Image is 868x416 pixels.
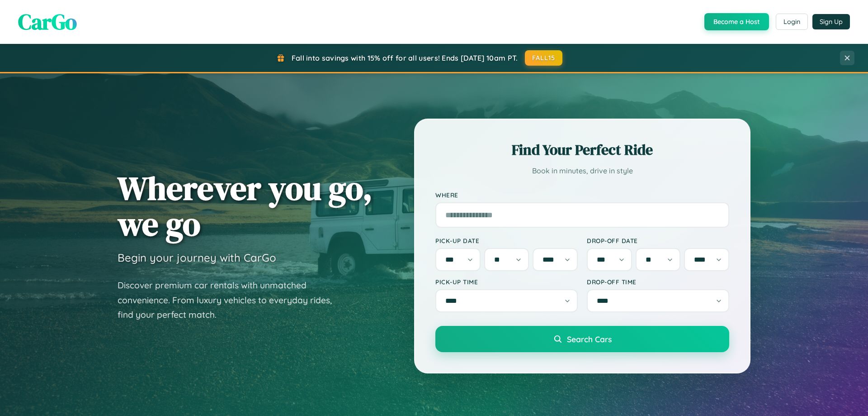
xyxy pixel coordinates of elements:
button: FALL15 [525,50,563,66]
label: Drop-off Time [587,278,729,286]
button: Become a Host [704,13,769,30]
button: Login [776,14,808,30]
label: Pick-up Date [435,237,578,244]
h2: Find Your Perfect Ride [435,140,729,160]
label: Where [435,191,729,199]
span: Search Cars [567,334,612,344]
p: Discover premium car rentals with unmatched convenience. From luxury vehicles to everyday rides, ... [118,278,344,322]
h3: Begin your journey with CarGo [118,251,276,264]
span: CarGo [18,7,77,37]
label: Pick-up Time [435,278,578,286]
span: Fall into savings with 15% off for all users! Ends [DATE] 10am PT. [292,53,518,62]
button: Sign Up [812,14,850,29]
label: Drop-off Date [587,237,729,244]
button: Search Cars [435,326,729,352]
p: Book in minutes, drive in style [435,164,729,177]
h1: Wherever you go, we go [118,170,373,242]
